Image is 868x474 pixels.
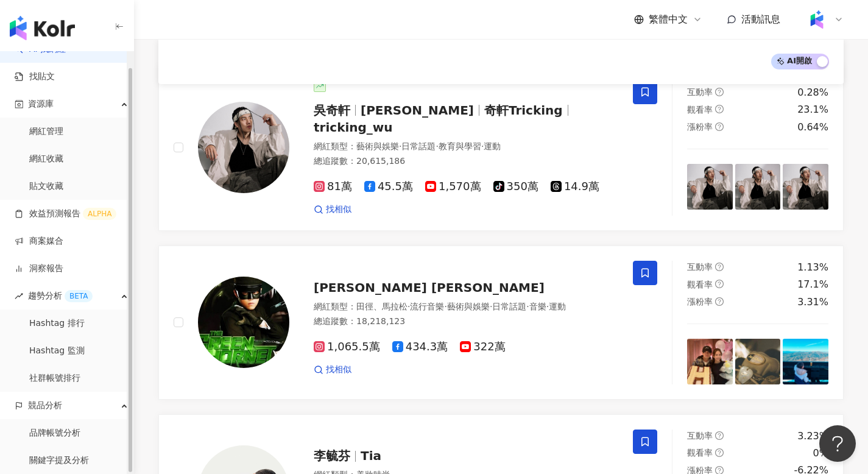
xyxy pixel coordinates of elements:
[805,8,828,31] img: Kolr%20app%20icon%20%281%29.png
[361,448,381,463] span: Tia
[797,430,828,443] div: 3.23%
[797,103,828,116] div: 23.1%
[314,120,393,135] span: tricking_wu
[314,155,618,168] div: 總追蹤數 ： 20,615,186
[356,302,408,311] span: 田徑、馬拉松
[439,141,481,151] span: 教育與學習
[490,302,492,311] span: ·
[783,164,828,210] img: post-image
[28,392,62,419] span: 競品分析
[356,141,399,151] span: 藝術與娛樂
[551,180,599,193] span: 14.9萬
[649,13,688,26] span: 繁體中文
[687,431,713,440] span: 互動率
[314,103,350,118] span: 吳奇軒
[392,341,448,353] span: 434.3萬
[364,180,413,193] span: 45.5萬
[28,90,54,118] span: 資源庫
[198,277,289,368] img: KOL Avatar
[314,280,545,295] span: [PERSON_NAME] [PERSON_NAME]
[687,297,713,306] span: 漲粉率
[715,105,724,113] span: question-circle
[481,141,484,151] span: ·
[715,122,724,131] span: question-circle
[797,86,828,99] div: 0.28%
[484,141,501,151] span: 運動
[15,71,55,83] a: 找貼文
[687,87,713,97] span: 互動率
[29,126,63,138] a: 網紅管理
[447,302,490,311] span: 藝術與娛樂
[797,295,828,309] div: 3.31%
[687,280,713,289] span: 觀看率
[460,341,505,353] span: 322萬
[314,141,618,153] div: 網紅類型 ：
[15,235,63,247] a: 商案媒合
[326,364,351,376] span: 找相似
[526,302,529,311] span: ·
[29,153,63,165] a: 網紅收藏
[715,431,724,440] span: question-circle
[741,13,780,25] span: 活動訊息
[326,203,351,216] span: 找相似
[546,302,549,311] span: ·
[444,302,446,311] span: ·
[715,297,724,306] span: question-circle
[314,203,351,216] a: 找相似
[361,103,474,118] span: [PERSON_NAME]
[529,302,546,311] span: 音樂
[687,164,733,210] img: post-image
[408,302,410,311] span: ·
[314,364,351,376] a: 找相似
[29,317,85,330] a: Hashtag 排行
[29,180,63,193] a: 貼文收藏
[715,263,724,271] span: question-circle
[687,448,713,458] span: 觀看率
[687,122,713,132] span: 漲粉率
[813,447,828,460] div: 0%
[314,341,380,353] span: 1,065.5萬
[549,302,566,311] span: 運動
[425,180,481,193] span: 1,570萬
[314,180,352,193] span: 81萬
[15,43,66,55] a: searchAI 找網紅
[28,282,93,310] span: 趨勢分析
[819,425,856,462] iframe: Help Scout Beacon - Open
[715,280,724,288] span: question-circle
[715,448,724,457] span: question-circle
[484,103,563,118] span: 奇軒Tricking
[715,88,724,96] span: question-circle
[687,339,733,384] img: post-image
[436,141,438,151] span: ·
[735,339,781,384] img: post-image
[401,141,436,151] span: 日常話題
[783,339,828,384] img: post-image
[29,455,89,467] a: 關鍵字提及分析
[10,16,75,40] img: logo
[29,372,80,384] a: 社群帳號排行
[797,278,828,291] div: 17.1%
[29,345,85,357] a: Hashtag 監測
[687,105,713,115] span: 觀看率
[158,65,844,231] a: KOL Avatar吳奇軒[PERSON_NAME]奇軒Trickingtricking_wu網紅類型：藝術與娛樂·日常話題·教育與學習·運動總追蹤數：20,615,18681萬45.5萬1,5...
[158,246,844,400] a: KOL Avatar[PERSON_NAME] [PERSON_NAME]網紅類型：田徑、馬拉松·流行音樂·藝術與娛樂·日常話題·音樂·運動總追蹤數：18,218,1231,065.5萬434....
[410,302,444,311] span: 流行音樂
[198,102,289,193] img: KOL Avatar
[399,141,401,151] span: ·
[492,302,526,311] span: 日常話題
[314,448,350,463] span: 李毓芬
[735,164,781,210] img: post-image
[687,262,713,272] span: 互動率
[15,208,116,220] a: 效益預測報告ALPHA
[797,261,828,274] div: 1.13%
[15,263,63,275] a: 洞察報告
[15,292,23,300] span: rise
[29,427,80,439] a: 品牌帳號分析
[493,180,538,193] span: 350萬
[797,121,828,134] div: 0.64%
[314,316,618,328] div: 總追蹤數 ： 18,218,123
[314,301,618,313] div: 網紅類型 ：
[65,290,93,302] div: BETA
